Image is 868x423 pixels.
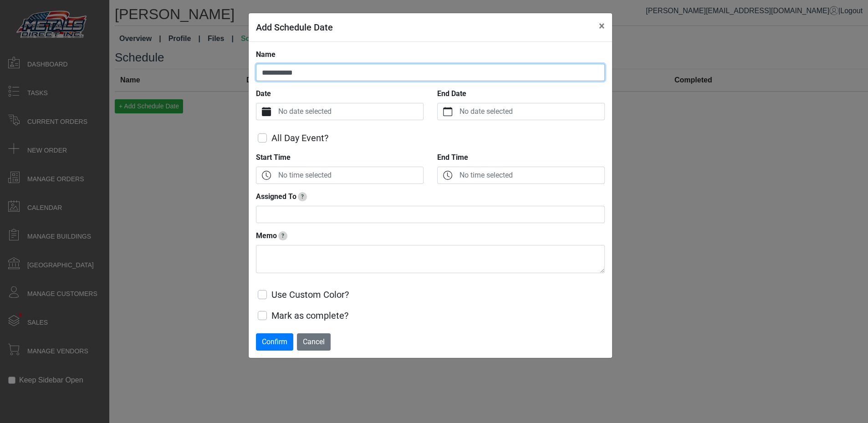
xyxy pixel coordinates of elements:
[458,103,604,120] label: No date selected
[271,288,349,301] label: Use Custom Color?
[262,107,271,116] svg: calendar fill
[437,89,466,98] strong: End Date
[443,107,452,116] svg: calendar
[276,167,423,183] label: No time selected
[592,13,612,39] button: Close
[256,333,293,351] button: Confirm
[438,103,458,120] button: calendar
[276,103,423,120] label: No date selected
[256,231,277,240] strong: Memo
[262,171,271,180] svg: clock
[256,192,296,201] strong: Assigned To
[437,153,468,162] strong: End Time
[297,333,331,351] button: Cancel
[271,309,348,322] label: Mark as complete?
[256,103,276,120] button: calendar fill
[256,153,291,162] strong: Start Time
[271,131,328,145] label: All Day Event?
[256,20,333,34] h5: Add Schedule Date
[278,231,287,240] span: Notes or Instructions for date - ex. 'Date was rescheduled by vendor'
[298,192,307,201] span: Track who this date is assigned to this date - delviery driver, install crew, etc
[256,89,271,98] strong: Date
[443,171,452,180] svg: clock
[256,50,276,59] strong: Name
[262,337,287,346] span: Confirm
[458,167,604,183] label: No time selected
[256,167,276,183] button: clock
[438,167,458,183] button: clock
